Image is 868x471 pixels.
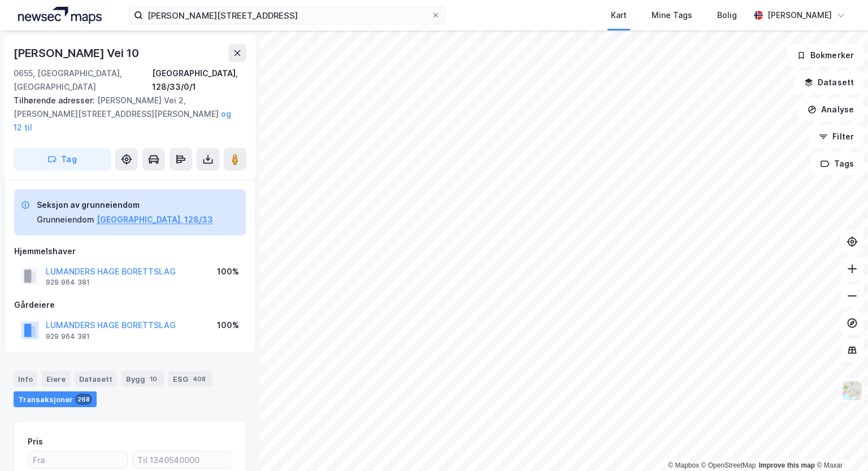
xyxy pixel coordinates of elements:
[668,461,699,469] a: Mapbox
[701,461,756,469] a: OpenStreetMap
[37,213,94,226] div: Grunneiendom
[811,152,863,175] button: Tags
[28,451,127,468] input: Fra
[75,371,117,387] div: Datasett
[14,391,97,407] div: Transaksjoner
[14,67,152,94] div: 0655, [GEOGRAPHIC_DATA], [GEOGRAPHIC_DATA]
[152,67,246,94] div: [GEOGRAPHIC_DATA], 128/33/0/1
[841,380,863,402] img: Z
[14,371,37,387] div: Info
[14,245,246,258] div: Hjemmelshaver
[97,213,213,226] button: [GEOGRAPHIC_DATA], 128/33
[75,394,92,405] div: 268
[787,44,863,67] button: Bokmerker
[717,8,737,22] div: Bolig
[14,148,111,171] button: Tag
[168,371,212,387] div: ESG
[133,451,232,468] input: Til 1340540000
[143,7,431,24] input: Søk på adresse, matrikkel, gårdeiere, leietakere eller personer
[798,98,863,121] button: Analyse
[611,8,627,22] div: Kart
[42,371,70,387] div: Eiere
[147,373,159,385] div: 10
[811,417,868,471] iframe: Chat Widget
[46,332,90,341] div: 929 964 381
[811,417,868,471] div: Kontrollprogram for chat
[217,265,239,278] div: 100%
[795,71,863,94] button: Datasett
[28,435,43,448] div: Pris
[14,298,246,312] div: Gårdeiere
[14,94,237,134] div: [PERSON_NAME] Vei 2, [PERSON_NAME][STREET_ADDRESS][PERSON_NAME]
[652,8,692,22] div: Mine Tags
[37,198,213,212] div: Seksjon av grunneiendom
[46,278,90,287] div: 929 964 381
[14,95,97,105] span: Tilhørende adresser:
[809,125,863,148] button: Filter
[217,319,239,332] div: 100%
[121,371,164,387] div: Bygg
[18,7,102,24] img: logo.a4113a55bc3d86da70a041830d287a7e.svg
[767,8,832,22] div: [PERSON_NAME]
[759,461,815,469] a: Improve this map
[14,44,141,62] div: [PERSON_NAME] Vei 10
[190,373,208,385] div: 408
